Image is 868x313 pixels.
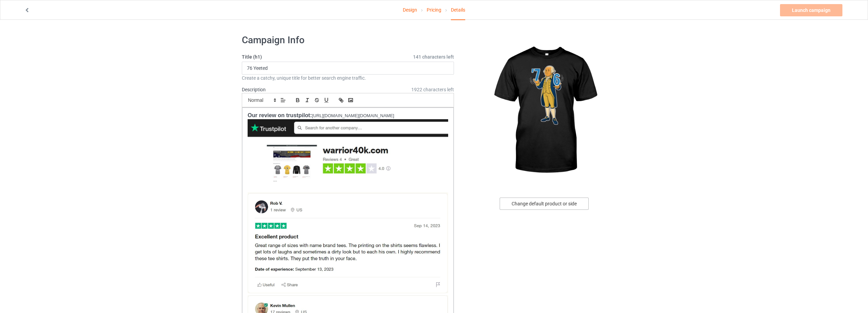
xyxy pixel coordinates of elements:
div: Create a catchy, unique title for better search engine traffic. [242,75,454,81]
span: 1922 characters left [411,86,454,93]
div: Details [451,0,465,20]
div: Change default product or side [500,198,589,210]
span: 141 characters left [413,53,454,60]
a: Design [403,0,417,19]
img: Screenshot-18.jpg [248,119,448,190]
label: Description [242,87,266,92]
strong: Our review on trustpilot: [248,112,312,118]
h1: Campaign Info [242,34,454,46]
label: Title (h1) [242,53,454,60]
a: Pricing [427,0,441,19]
img: Screenshot-19.jpg [248,192,448,294]
p: [URL][DOMAIN_NAME][DOMAIN_NAME] [248,112,448,119]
